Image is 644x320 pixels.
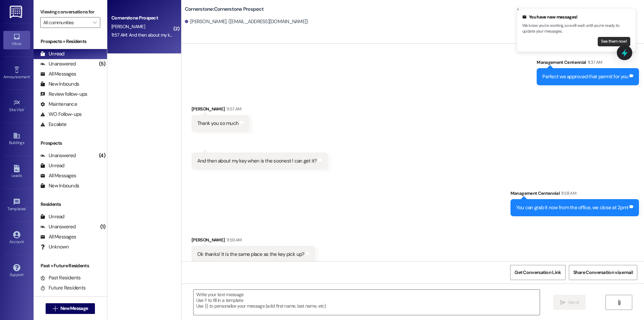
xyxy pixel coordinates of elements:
[40,213,64,220] div: Unread
[510,265,565,280] button: Get Conversation Link
[53,306,58,311] i: 
[111,14,173,21] div: Cornerstone Prospect
[40,172,76,179] div: All Messages
[93,20,97,25] i: 
[24,106,25,111] span: •
[573,269,633,276] span: Share Conversation via email
[97,59,107,69] div: (5)
[225,236,241,243] div: 11:59 AM
[46,303,95,314] button: New Message
[522,23,630,35] p: We know you're working, so we'll wait until you're ready to update your messages.
[60,305,88,312] span: New Message
[560,300,565,305] i: 
[559,190,576,197] div: 11:58 AM
[40,162,64,169] div: Unread
[40,274,81,281] div: Past Residents
[3,163,30,181] a: Leads
[40,50,64,57] div: Unread
[99,222,107,232] div: (1)
[185,6,264,13] b: Cornerstone: Cornerstone Prospect
[111,24,145,30] span: [PERSON_NAME]
[3,130,30,148] a: Buildings
[40,71,76,78] div: All Messages
[40,243,69,250] div: Unknown
[40,111,82,118] div: WO Follow-ups
[225,105,241,112] div: 11:57 AM
[10,6,23,18] img: ResiDesk Logo
[40,233,76,240] div: All Messages
[197,120,238,127] div: Thank you so much
[40,101,77,108] div: Maintenance
[522,14,630,20] div: You have new messages!
[569,265,637,280] button: Share Conversation via email
[542,73,628,80] div: Perfect we approved that permit for you
[3,97,30,115] a: Site Visit •
[537,59,639,68] div: Management Centennial
[511,190,639,199] div: Management Centennial
[553,295,586,310] button: Send
[40,284,86,291] div: Future Residents
[192,105,249,115] div: [PERSON_NAME]
[34,201,107,208] div: Residents
[26,205,27,210] span: •
[515,6,521,13] button: Close toast
[30,74,31,78] span: •
[568,299,579,306] span: Send
[40,152,76,159] div: Unanswered
[616,300,622,305] i: 
[111,32,238,38] div: 11:57 AM: And then about my key when is the soonest I can get it?
[3,196,30,214] a: Templates •
[40,7,100,17] label: Viewing conversations for
[43,17,90,28] input: All communities
[3,31,30,49] a: Inbox
[192,236,315,246] div: [PERSON_NAME]
[97,150,107,161] div: (4)
[34,140,107,147] div: Prospects
[3,229,30,247] a: Account
[185,18,308,25] div: [PERSON_NAME]. ([EMAIL_ADDRESS][DOMAIN_NAME])
[40,121,66,128] div: Escalate
[586,59,602,66] div: 11:37 AM
[197,251,305,258] div: Ok thanks! It is the same place as the key pick up?
[40,81,79,88] div: New Inbounds
[34,38,107,45] div: Prospects + Residents
[197,157,317,165] div: And then about my key when is the soonest I can get it?
[516,204,628,211] div: You can grab it now from the office, we close at 2pm!
[40,60,76,67] div: Unanswered
[40,182,79,189] div: New Inbounds
[40,223,76,230] div: Unanswered
[40,91,87,98] div: Review follow-ups
[34,262,107,269] div: Past + Future Residents
[598,37,630,46] button: See them now!
[3,262,30,280] a: Support
[515,269,561,276] span: Get Conversation Link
